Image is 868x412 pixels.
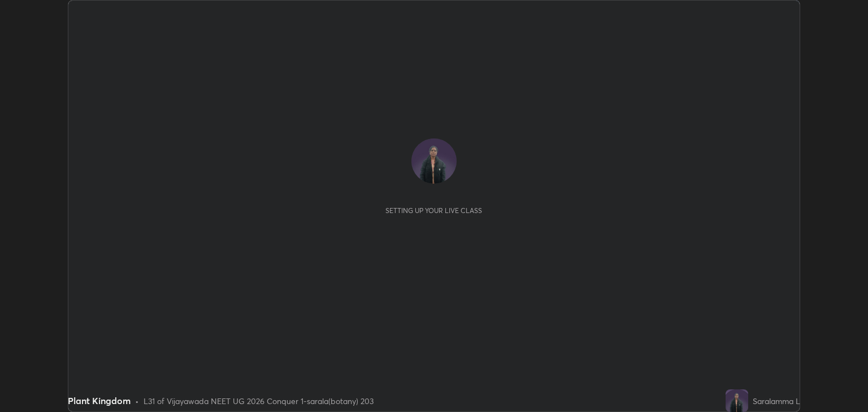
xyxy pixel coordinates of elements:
div: L31 of Vijayawada NEET UG 2026 Conquer 1-sarala(botany) 203 [144,395,374,407]
div: Plant Kingdom [68,394,131,407]
img: e07e4dab6a7b43a1831a2c76b14e2e97.jpg [411,138,457,184]
div: Setting up your live class [385,206,482,215]
div: • [135,395,139,407]
img: e07e4dab6a7b43a1831a2c76b14e2e97.jpg [726,389,748,412]
div: Saralamma L [753,395,800,407]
